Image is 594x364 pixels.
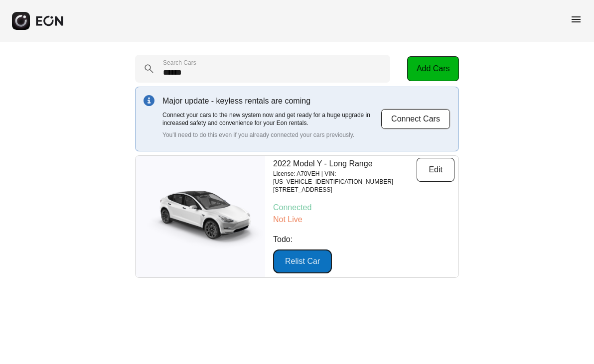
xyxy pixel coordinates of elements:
[273,202,454,214] p: Connected
[144,95,154,106] img: info
[273,214,454,226] p: Not Live
[136,184,265,249] img: car
[162,131,381,139] p: You'll need to do this even if you already connected your cars previously.
[407,56,459,81] button: Add Cars
[162,95,381,107] p: Major update - keyless rentals are coming
[162,111,381,127] p: Connect your cars to the new system now and get ready for a huge upgrade in increased safety and ...
[417,158,454,182] button: Edit
[273,158,417,170] p: 2022 Model Y - Long Range
[570,13,582,25] span: menu
[273,186,417,194] p: [STREET_ADDRESS]
[163,59,196,67] label: Search Cars
[273,234,454,245] p: Todo:
[273,249,332,273] button: Relist Car
[381,109,450,129] button: Connect Cars
[273,170,417,186] p: License: A70VEH | VIN: [US_VEHICLE_IDENTIFICATION_NUMBER]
